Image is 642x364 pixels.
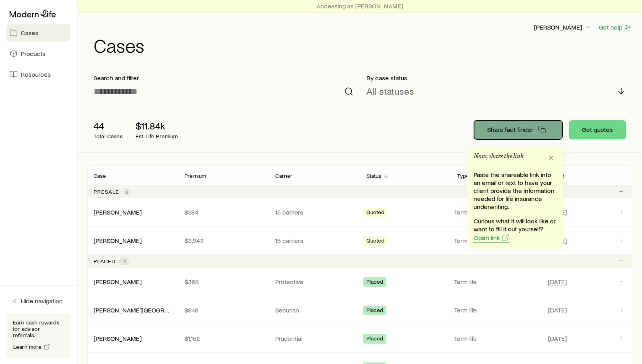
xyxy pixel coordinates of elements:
button: Get help [598,23,632,32]
span: Products [21,50,46,58]
a: [PERSON_NAME] [94,334,142,342]
button: Share fact finder [474,120,562,139]
p: $3,943 [184,237,262,245]
div: [PERSON_NAME] [94,237,142,245]
span: Quoted [366,237,385,246]
p: Term life [454,278,538,286]
button: Open link [474,233,510,243]
p: Securian [275,306,353,314]
span: Placed [366,278,384,287]
p: Protective [275,278,353,286]
p: Prudential [275,334,353,342]
p: Earn cash rewards for advisor referrals. [13,319,64,338]
p: Term life [454,306,538,314]
div: [PERSON_NAME][GEOGRAPHIC_DATA] [94,306,172,314]
div: [PERSON_NAME] [94,208,142,217]
div: [PERSON_NAME] [94,278,142,286]
p: All statuses [366,86,414,97]
p: Term life [454,334,538,342]
p: Premium [184,173,206,179]
span: Placed [366,335,384,344]
p: 44 [94,120,123,131]
p: Case [94,173,106,179]
a: Open link [474,234,510,241]
p: $384 [184,208,262,216]
p: Status [366,173,382,179]
button: Hide navigation [6,292,70,310]
button: Get quotes [569,120,626,139]
p: Accessing as [PERSON_NAME] [316,2,403,10]
a: Resources [6,66,70,83]
p: Type [457,173,470,179]
p: Paste the shareable link into an email or text to have your client provide the information needed... [474,171,557,211]
p: Now, share the link [474,152,524,164]
p: 15 carriers [275,237,353,245]
p: $1,152 [184,334,262,342]
span: Cases [21,29,38,37]
span: [DATE] [548,306,567,314]
p: Search and filter [94,74,354,82]
h1: Cases [94,36,632,55]
a: Products [6,45,70,62]
span: Hide navigation [21,297,63,305]
p: $11.84k [136,120,178,131]
p: Curious what it will look like or want to fill it out yourself? [474,217,557,233]
span: Learn more [13,344,42,350]
div: [PERSON_NAME] [94,334,142,343]
span: Resources [21,70,51,78]
p: Total Cases [94,133,123,139]
p: Term life [454,237,538,245]
p: By case status [366,74,626,82]
span: Open link [474,235,500,241]
span: [DATE] [548,278,567,286]
p: $368 [184,278,262,286]
span: [DATE] [548,334,567,342]
p: Placed [94,258,116,265]
p: Est. Life Premium [136,133,178,139]
span: Quoted [366,209,385,217]
p: Term life [454,208,538,216]
span: Placed [366,307,384,315]
p: Share fact finder [487,125,533,133]
div: Earn cash rewards for advisor referrals.Learn more [6,313,70,358]
a: [PERSON_NAME] [94,278,142,285]
p: 15 carriers [275,208,353,216]
p: $948 [184,306,262,314]
a: [PERSON_NAME] [94,208,142,216]
button: [PERSON_NAME] [534,23,592,32]
span: 2 [126,189,128,195]
p: Carrier [275,173,292,179]
a: [PERSON_NAME][GEOGRAPHIC_DATA] [94,306,202,314]
span: 10 [122,258,126,265]
p: Presale [94,189,119,195]
a: Cases [6,24,70,42]
p: [PERSON_NAME] [534,23,592,31]
a: [PERSON_NAME] [94,237,142,244]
